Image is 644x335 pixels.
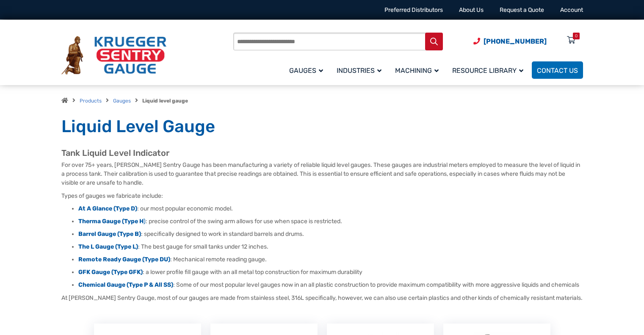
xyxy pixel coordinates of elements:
h1: Liquid Level Gauge [61,116,583,137]
li: : precise control of the swing arm allows for use when space is restricted. [78,217,583,226]
strong: Liquid level gauge [142,98,188,104]
a: Therma Gauge (Type H) [78,218,146,225]
a: Chemical Gauge (Type P & All SS) [78,281,173,288]
a: Industries [332,60,390,80]
span: [PHONE_NUMBER] [484,37,547,45]
a: Remote Ready Gauge (Type DU) [78,256,170,263]
a: Preferred Distributors [384,6,443,14]
a: Barrel Gauge (Type B) [78,230,141,238]
a: Resource Library [447,60,532,80]
a: Phone Number (920) 434-8860 [473,36,547,47]
li: : Some of our most popular level gauges now in an all plastic construction to provide maximum com... [78,281,583,289]
h2: Tank Liquid Level Indicator [61,148,583,158]
li: : Mechanical remote reading gauge. [78,255,583,264]
li: : specifically designed to work in standard barrels and drums. [78,230,583,238]
span: Industries [337,66,381,75]
span: Resource Library [452,66,523,75]
strong: Therma Gauge (Type H [78,218,144,225]
a: GFK Gauge (Type GFK) [78,269,143,276]
a: Machining [390,60,447,80]
a: Contact Us [532,61,583,79]
a: At A Glance (Type D) [78,205,137,212]
p: Types of gauges we fabricate include: [61,191,583,200]
a: Gauges [113,98,131,104]
span: Machining [395,66,439,75]
div: 0 [575,33,578,39]
a: About Us [459,6,484,14]
span: Contact Us [537,66,578,75]
span: Gauges [289,66,323,75]
li: : a lower profile fill gauge with an all metal top construction for maximum durability [78,268,583,277]
a: The L Gauge (Type L) [78,243,138,250]
a: Products [80,98,102,104]
li: : The best gauge for small tanks under 12 inches. [78,243,583,251]
li: : our most popular economic model. [78,205,583,213]
p: At [PERSON_NAME] Sentry Gauge, most of our gauges are made from stainless steel, 316L specificall... [61,293,583,302]
a: Request a Quote [500,6,544,14]
a: Account [560,6,583,14]
img: Krueger Sentry Gauge [61,36,166,75]
a: Gauges [284,60,332,80]
p: For over 75+ years, [PERSON_NAME] Sentry Gauge has been manufacturing a variety of reliable liqui... [61,161,583,187]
